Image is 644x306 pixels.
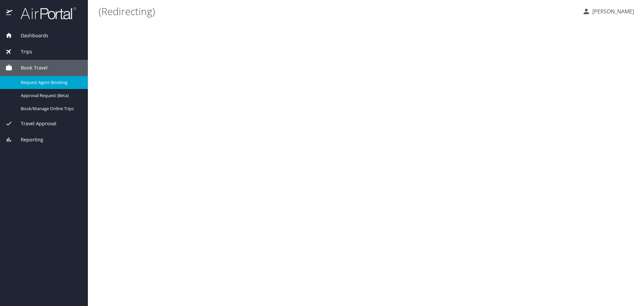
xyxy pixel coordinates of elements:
h1: (Redirecting) [99,1,577,21]
span: Request Agent Booking [21,79,80,86]
img: icon-airportal.png [6,7,13,20]
span: Approval Request (Beta) [21,92,80,99]
span: Book Travel [12,64,48,72]
span: Dashboards [12,32,48,39]
img: airportal-logo.png [13,7,76,20]
span: Travel Approval [12,120,56,127]
span: Book/Manage Online Trips [21,105,80,112]
span: Trips [12,48,32,55]
span: Reporting [12,136,43,143]
p: [PERSON_NAME] [590,7,634,15]
button: [PERSON_NAME] [580,5,637,17]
